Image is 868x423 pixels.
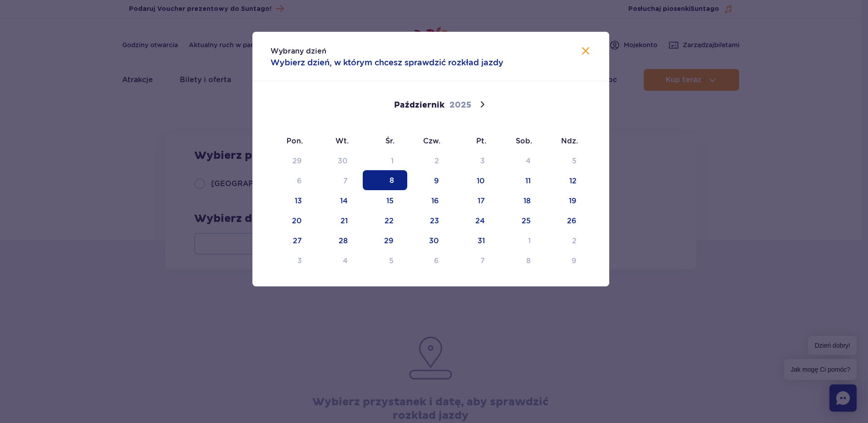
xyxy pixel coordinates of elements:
span: Październik 4, 2025 [500,150,544,170]
span: Wybierz dzień, w którym chcesz sprawdzić rozkład jazdy [271,56,503,69]
span: Wybrany dzień [271,47,326,55]
span: Październik 7, 2025 [317,170,361,190]
span: Październik [394,100,444,111]
span: Pt. [454,136,499,146]
span: Śr. [362,136,408,146]
span: Październik 23, 2025 [408,210,453,230]
span: Październik 14, 2025 [317,190,361,210]
span: Listopad 5, 2025 [363,250,407,270]
span: Październik 12, 2025 [546,170,590,190]
span: Październik 25, 2025 [500,210,544,230]
span: Październik 10, 2025 [454,170,498,190]
span: Październik 28, 2025 [317,230,361,250]
span: Październik 20, 2025 [271,210,316,230]
span: Październik 21, 2025 [317,210,361,230]
span: Październik 27, 2025 [271,230,316,250]
span: Październik 9, 2025 [408,170,453,190]
span: Październik 2, 2025 [408,150,453,170]
span: Ndz. [545,136,591,146]
span: Październik 8, 2025 [363,170,407,190]
span: Październik 17, 2025 [454,190,498,210]
span: Sob. [499,136,545,146]
span: Październik 30, 2025 [408,230,453,250]
span: Wt. [316,136,362,146]
span: Październik 15, 2025 [363,190,407,210]
span: Październik 13, 2025 [271,190,316,210]
span: Październik 3, 2025 [454,150,498,170]
span: Listopad 3, 2025 [271,250,316,270]
span: Listopad 7, 2025 [454,250,498,270]
span: Pon. [271,136,316,146]
span: Październik 11, 2025 [500,170,544,190]
span: Październik 29, 2025 [363,230,407,250]
span: Listopad 2, 2025 [546,230,590,250]
span: Listopad 1, 2025 [500,230,544,250]
span: Październik 1, 2025 [363,150,407,170]
span: Październik 22, 2025 [363,210,407,230]
span: Październik 31, 2025 [454,230,498,250]
span: Listopad 9, 2025 [546,250,590,270]
span: Październik 16, 2025 [408,190,453,210]
span: Październik 19, 2025 [546,190,590,210]
span: Wrzesień 30, 2025 [317,150,361,170]
span: Listopad 4, 2025 [317,250,361,270]
span: Listopad 6, 2025 [408,250,453,270]
span: Październik 18, 2025 [500,190,544,210]
span: Czw. [408,136,454,146]
span: Październik 6, 2025 [271,170,316,190]
span: Listopad 8, 2025 [500,250,544,270]
span: Październik 26, 2025 [546,210,590,230]
span: Wrzesień 29, 2025 [271,150,316,170]
span: Październik 5, 2025 [546,150,590,170]
span: Październik 24, 2025 [454,210,498,230]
